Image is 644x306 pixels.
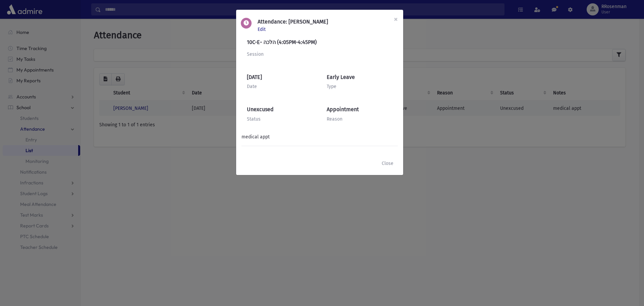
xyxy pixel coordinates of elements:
[394,14,398,24] span: ×
[247,39,392,45] h6: 10C-E- הלכה (4:05PM-4:45PM)
[258,18,328,26] h6: Attendance: [PERSON_NAME]
[327,74,392,80] h6: Early Leave
[258,27,268,32] a: Edit
[327,83,392,90] div: Type
[247,116,313,123] div: Status
[377,158,398,170] button: Close
[247,51,392,58] div: Session
[327,116,392,123] div: Reason
[327,106,392,113] h6: Appointment
[241,133,398,140] div: medical appt
[247,74,313,80] h6: [DATE]
[388,10,403,29] button: Close
[247,83,313,90] div: Date
[247,106,313,113] h6: Unexcused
